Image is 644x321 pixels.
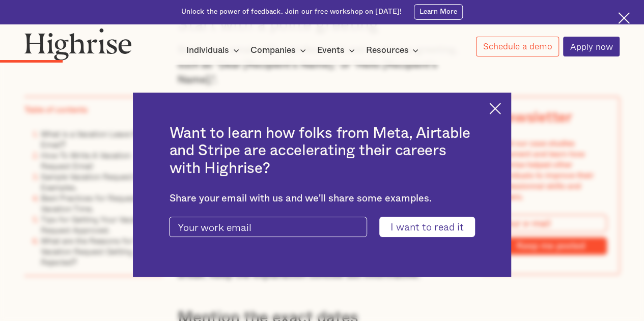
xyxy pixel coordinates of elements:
[317,44,345,56] div: Events
[169,217,474,237] form: current-ascender-blog-article-modal-form
[24,28,132,61] img: Highrise logo
[414,4,463,20] a: Learn More
[250,44,309,56] div: Companies
[250,44,296,56] div: Companies
[186,44,242,56] div: Individuals
[169,125,474,177] h2: Want to learn how folks from Meta, Airtable and Stripe are accelerating their careers with Highrise?
[186,44,229,56] div: Individuals
[169,217,367,237] input: Your work email
[317,44,358,56] div: Events
[181,7,402,17] div: Unlock the power of feedback. Join our free workshop on [DATE]!
[618,12,630,24] img: Cross icon
[476,37,559,56] a: Schedule a demo
[366,44,422,56] div: Resources
[379,217,474,237] input: I want to read it
[366,44,408,56] div: Resources
[563,37,620,56] a: Apply now
[169,193,474,205] div: Share your email with us and we'll share some examples.
[489,103,501,114] img: Cross icon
